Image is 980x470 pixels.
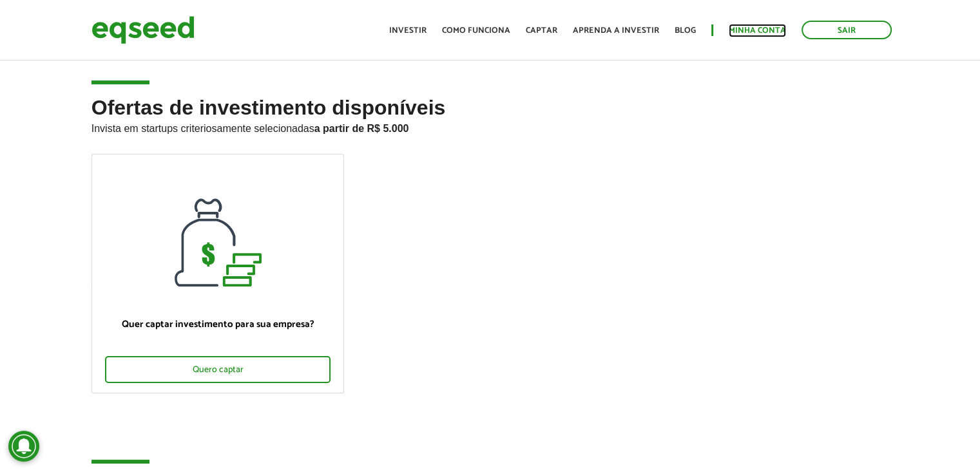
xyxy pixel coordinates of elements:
a: Quer captar investimento para sua empresa? Quero captar [91,154,345,393]
p: Invista em startups criteriosamente selecionadas [91,119,889,135]
strong: a partir de R$ 5.000 [314,123,409,134]
a: Como funciona [442,26,510,35]
p: Quer captar investimento para sua empresa? [105,319,331,330]
img: EqSeed [91,13,195,47]
a: Investir [389,26,427,35]
h2: Ofertas de investimento disponíveis [91,97,889,154]
a: Sair [802,21,892,39]
a: Captar [526,26,557,35]
a: Minha conta [729,26,786,35]
div: Quero captar [105,356,331,383]
a: Blog [675,26,696,35]
a: Aprenda a investir [573,26,659,35]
